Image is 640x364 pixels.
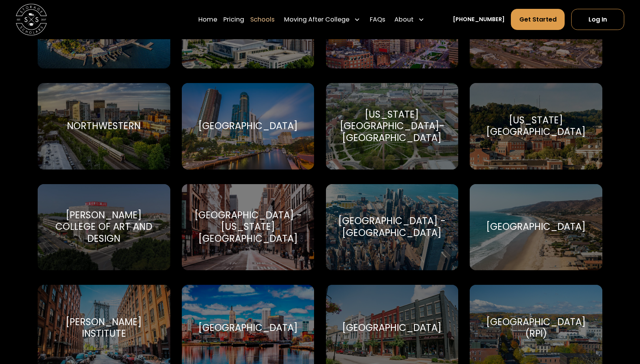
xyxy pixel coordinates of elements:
div: [PERSON_NAME] College of Art and Design [47,209,161,245]
div: [GEOGRAPHIC_DATA] - [GEOGRAPHIC_DATA] [335,215,449,239]
a: home [16,4,47,35]
a: Go to selected school [470,184,602,270]
a: Go to selected school [326,184,458,270]
div: [US_STATE][GEOGRAPHIC_DATA] [479,115,593,138]
a: Go to selected school [182,184,314,270]
a: [PHONE_NUMBER] [453,15,505,23]
div: [GEOGRAPHIC_DATA] [198,120,298,132]
a: Log In [571,9,625,30]
a: Go to selected school [470,83,602,169]
div: [GEOGRAPHIC_DATA] (RPI) [479,316,593,340]
div: [US_STATE][GEOGRAPHIC_DATA]-[GEOGRAPHIC_DATA] [335,109,449,144]
div: [GEOGRAPHIC_DATA] [486,221,586,233]
div: Moving After College [281,8,364,30]
a: Go to selected school [182,83,314,169]
a: Get Started [511,9,565,30]
div: About [394,15,414,24]
div: [GEOGRAPHIC_DATA] [198,322,298,334]
a: Go to selected school [326,83,458,169]
img: Storage Scholars main logo [16,4,47,35]
div: About [391,8,428,30]
a: Pricing [223,8,244,30]
div: [GEOGRAPHIC_DATA] [342,322,442,334]
a: Go to selected school [38,83,170,169]
div: Northwestern [67,120,141,132]
div: [GEOGRAPHIC_DATA] - [US_STATE][GEOGRAPHIC_DATA] [191,209,305,245]
a: Go to selected school [38,184,170,270]
div: [PERSON_NAME] Institute [47,316,161,340]
a: Home [198,8,217,30]
div: Moving After College [284,15,349,24]
a: Schools [250,8,274,30]
a: FAQs [370,8,385,30]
